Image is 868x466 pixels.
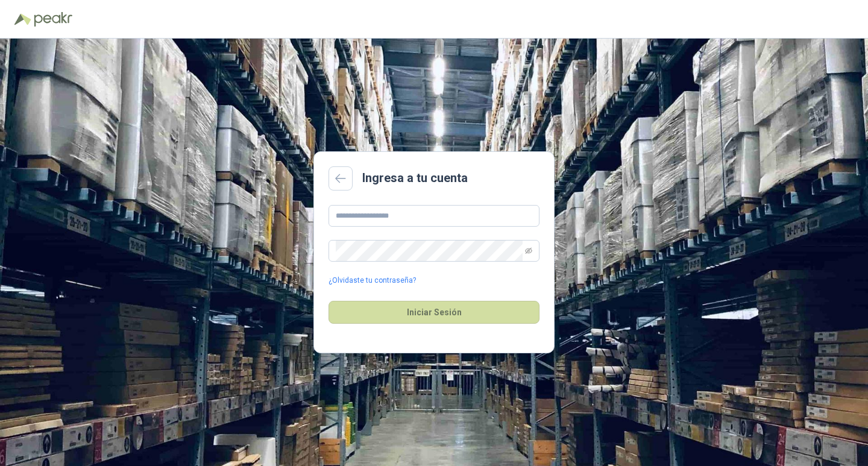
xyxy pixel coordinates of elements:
[34,12,72,27] img: Peakr
[329,275,416,286] a: ¿Olvidaste tu contraseña?
[525,247,532,254] span: eye-invisible
[14,13,31,25] img: Logo
[362,169,468,187] h2: Ingresa a tu cuenta
[329,301,539,324] button: Iniciar Sesión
